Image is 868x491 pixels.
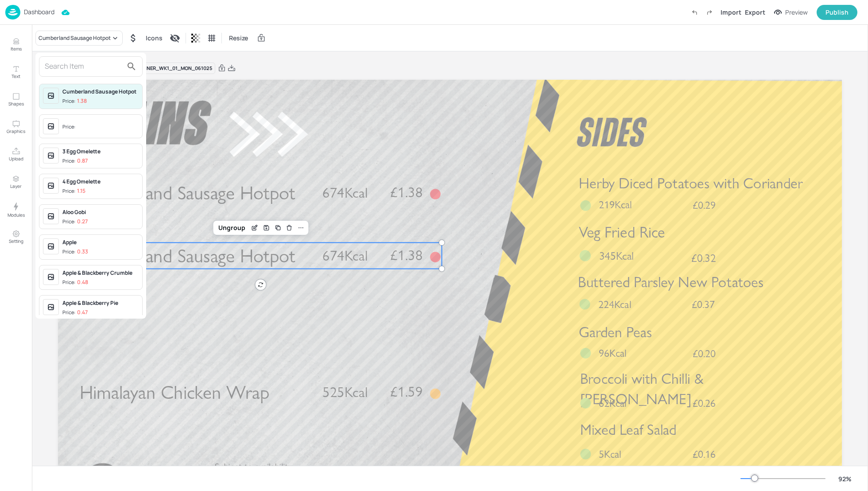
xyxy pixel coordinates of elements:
div: Cumberland Sausage Hotpot [62,88,139,96]
button: search [123,58,140,75]
div: Apple & Blackberry Pie [62,299,139,307]
p: 0.33 [77,249,88,255]
p: 0.27 [77,218,88,225]
div: Aloo Gobi [62,208,139,216]
div: Price: [62,218,88,226]
div: Price: [62,248,88,256]
p: 0.47 [77,309,88,316]
p: 0.87 [77,158,88,164]
input: Search Item [45,59,123,74]
div: Price: [62,187,85,195]
div: Apple [62,238,139,246]
div: Price: [62,279,88,286]
div: Price: [62,157,88,165]
p: 1.15 [77,188,85,194]
p: 0.48 [77,279,88,285]
div: Price: [62,97,87,105]
div: Apple & Blackberry Crumble [62,269,139,277]
div: 4 Egg Omelette [62,178,139,186]
div: Price: [62,123,77,131]
div: 3 Egg Omelette [62,148,139,156]
p: 1.38 [77,98,87,104]
div: Price: [62,309,88,316]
